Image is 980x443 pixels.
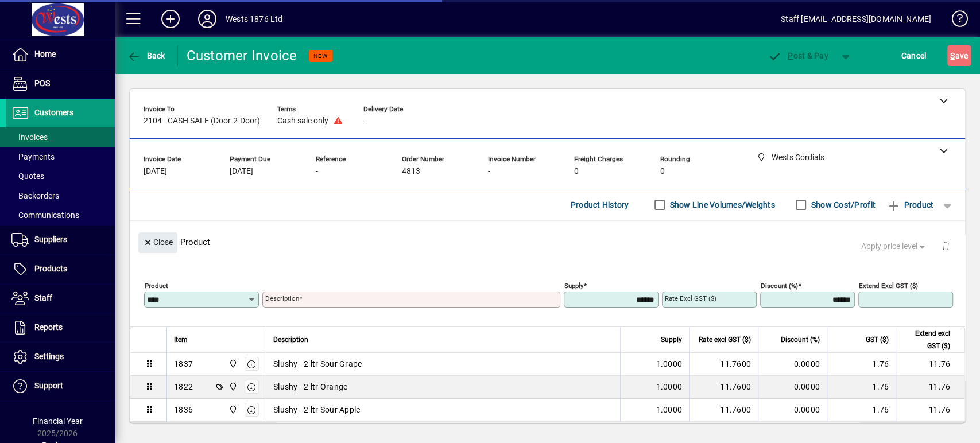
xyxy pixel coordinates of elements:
span: Home [34,49,56,59]
div: 1822 [174,381,193,393]
span: Discount (%) [781,333,820,346]
span: Extend excl GST ($) [903,327,950,352]
span: Description [273,333,308,346]
span: Slushy - 2 ltr Sour Grape [273,358,362,370]
span: Rate excl GST ($) [699,333,751,346]
span: Close [143,233,173,252]
span: Product History [571,196,629,214]
button: Cancel [898,45,929,66]
a: Products [6,255,115,283]
span: Payments [11,152,55,161]
td: 11.76 [896,353,964,376]
button: Product History [566,195,634,215]
td: 1.76 [827,353,896,376]
span: [DATE] [144,167,167,176]
span: - [316,167,318,176]
span: 4813 [402,167,420,176]
div: 1836 [174,404,193,415]
span: Wests Cordials [226,380,239,393]
mat-label: Supply [564,281,583,289]
span: Support [34,381,63,390]
label: Show Line Volumes/Weights [668,199,775,211]
span: POS [34,79,50,88]
mat-label: Discount (%) [761,281,798,289]
span: 1.0000 [656,404,683,415]
mat-label: Product [145,281,168,289]
div: Customer Invoice [187,46,297,65]
span: 0 [660,167,665,176]
a: Payments [6,147,115,166]
td: 11.76 [896,399,964,422]
div: Staff [EMAIL_ADDRESS][DOMAIN_NAME] [781,10,931,28]
button: Back [124,45,168,66]
span: Back [127,51,165,60]
a: Knowledge Base [943,2,966,40]
button: Close [138,232,177,253]
app-page-header-button: Back [115,45,178,66]
button: Profile [189,9,226,29]
button: Delete [932,232,959,260]
div: Product [130,221,965,263]
mat-label: Rate excl GST ($) [665,294,716,302]
app-page-header-button: Delete [932,240,959,251]
span: Staff [34,293,52,302]
span: 1.0000 [656,381,683,393]
span: Supply [661,333,682,346]
span: NEW [313,52,328,60]
td: 0.0000 [758,353,827,376]
span: - [488,167,490,176]
a: Staff [6,284,115,313]
span: 2104 - CASH SALE (Door-2-Door) [144,116,260,126]
span: Customers [34,108,73,117]
a: Suppliers [6,226,115,254]
span: - [363,116,366,126]
a: Quotes [6,166,115,186]
span: S [950,51,955,60]
a: Settings [6,343,115,371]
td: 0.0000 [758,376,827,399]
span: Products [34,264,67,273]
button: Apply price level [857,236,932,257]
button: Save [947,45,971,66]
span: Reports [34,322,63,332]
div: 11.7600 [696,381,751,393]
div: 1837 [174,358,193,370]
div: 11.7600 [696,404,751,415]
span: Quotes [11,172,44,181]
span: Item [174,333,188,346]
a: Support [6,372,115,401]
a: Backorders [6,186,115,205]
span: Wests Cordials [226,357,239,370]
span: Backorders [11,191,59,200]
a: Home [6,40,115,69]
div: Wests 1876 Ltd [226,10,282,28]
span: Invoices [11,133,48,142]
span: 1.0000 [656,358,683,370]
span: P [788,51,793,60]
mat-label: Description [265,294,299,302]
span: Cash sale only [277,116,328,126]
button: Post & Pay [762,45,834,66]
span: Communications [11,211,79,220]
span: Slushy - 2 ltr Orange [273,381,347,393]
mat-label: Extend excl GST ($) [859,281,918,289]
button: Add [152,9,189,29]
td: 1.76 [827,399,896,422]
span: Apply price level [861,240,928,252]
span: GST ($) [866,333,889,346]
a: Communications [6,205,115,225]
div: 11.7600 [696,358,751,370]
span: [DATE] [230,167,253,176]
span: Settings [34,352,64,361]
span: ave [950,46,968,65]
span: Financial Year [33,417,83,426]
td: 0.0000 [758,399,827,422]
span: 0 [574,167,579,176]
a: Invoices [6,127,115,147]
td: 11.76 [896,376,964,399]
td: 1.76 [827,376,896,399]
app-page-header-button: Close [135,237,180,247]
span: ost & Pay [768,51,828,60]
span: Wests Cordials [226,403,239,416]
span: Suppliers [34,235,67,244]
